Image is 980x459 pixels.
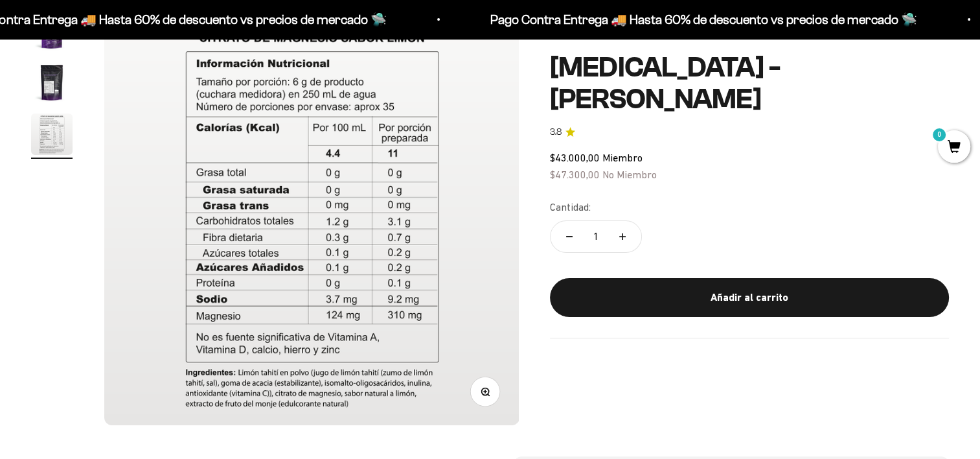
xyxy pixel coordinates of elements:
button: Aumentar cantidad [604,221,641,252]
span: Miembro [602,152,643,163]
p: Pago Contra Entrega 🚚 Hasta 60% de descuento vs precios de mercado 🛸 [470,9,897,30]
a: 3.83.8 de 5.0 estrellas [550,125,949,139]
img: Citrato de Magnesio - Sabor Limón [31,62,73,103]
button: Ir al artículo 3 [31,113,73,159]
span: No Miembro [602,169,657,180]
span: $43.000,00 [550,152,600,163]
label: Cantidad: [550,198,591,215]
span: $47.300,00 [550,169,600,180]
span: 3.8 [550,125,562,139]
img: Citrato de Magnesio - Sabor Limón [104,10,519,425]
mark: 0 [931,127,947,143]
a: 0 [938,141,970,155]
div: Añadir al carrito [576,289,923,306]
img: Citrato de Magnesio - Sabor Limón [31,113,73,155]
h1: [MEDICAL_DATA] - [PERSON_NAME] [550,52,949,115]
button: Ir al artículo 2 [31,62,73,107]
button: Reducir cantidad [551,221,588,252]
button: Añadir al carrito [550,278,949,317]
